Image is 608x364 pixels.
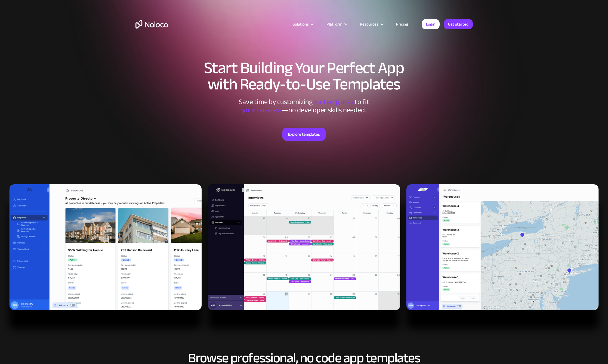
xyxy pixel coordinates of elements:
[223,98,386,114] div: Save time by customizing to fit ‍ —no developer skills needed.
[326,21,342,28] div: Platform
[282,128,326,141] a: Explore templates
[286,21,320,28] div: Solutions
[242,103,282,117] span: your business
[135,20,168,29] a: home
[353,21,389,28] div: Resources
[422,19,440,29] a: Login
[312,95,353,108] span: our templates
[320,21,353,28] div: Platform
[360,21,378,28] div: Resources
[135,60,473,92] h1: Start Building Your Perfect App with Ready-to-Use Templates
[444,19,473,29] a: Get started
[389,21,415,28] a: Pricing
[293,21,309,28] div: Solutions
